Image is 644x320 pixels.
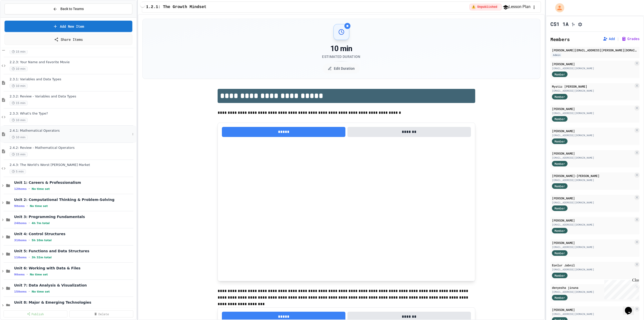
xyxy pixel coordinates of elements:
a: Publish [4,310,67,317]
div: Estimated Duration [322,54,360,59]
div: Admin [552,53,561,57]
div: [EMAIL_ADDRESS][DOMAIN_NAME] [552,268,633,271]
button: Click to see fork details [571,21,576,27]
div: [PERSON_NAME] [552,218,633,223]
span: • [29,221,30,225]
span: Unit 3: Programming Fundamentals [14,215,135,219]
span: • [29,238,30,242]
span: 31 items [14,239,27,242]
span: Member [554,184,565,188]
span: No time set [30,204,48,208]
span: 11 items [14,256,27,259]
span: ⚠️ Unpublished [472,5,497,9]
div: [EMAIL_ADDRESS][DOMAIN_NAME] [552,178,633,182]
span: 1.2.1: The Growth Mindset [146,4,207,10]
div: [PERSON_NAME] [552,307,633,312]
span: Member [554,94,565,99]
span: Member [554,72,565,77]
div: [EMAIL_ADDRESS][DOMAIN_NAME] [552,290,633,294]
span: • [29,187,30,191]
div: My Account [550,2,566,14]
span: Member [554,228,565,233]
span: 24 items [14,222,27,225]
div: [PERSON_NAME] [552,129,633,133]
iframe: chat widget [602,278,639,299]
span: Member [554,117,565,121]
span: 2.4.1: Mathematical Operators [10,129,130,133]
span: 2.3.1: Variables and Data Types [10,77,135,82]
span: 9 items [14,204,25,208]
div: 10 min [322,44,360,53]
span: 2.3.2: Review - Variables and Data Types [10,94,135,99]
span: 2.2.3: Your Name and Favorite Movie [10,60,135,64]
div: ⚠️ Students cannot see this content! Click the toggle to publish it and make it visible to your c... [469,4,501,10]
div: [EMAIL_ADDRESS][DOMAIN_NAME] [552,245,633,249]
div: Eonlur Jabnil [552,263,633,267]
div: [EMAIL_ADDRESS][DOMAIN_NAME] [552,66,633,70]
span: 2.3.3: What's the Type? [10,112,135,116]
a: Share Items [5,34,132,45]
span: • [29,290,30,294]
span: 10 min [10,135,28,140]
button: Back to Teams [5,4,132,14]
div: denyesha jinuna [552,285,633,290]
span: Member [554,251,565,255]
span: 10 min [10,84,28,88]
span: 9 items [14,273,25,276]
button: Edit Duration [323,63,360,74]
div: [EMAIL_ADDRESS][DOMAIN_NAME] [552,89,633,93]
span: Back to Teams [60,6,84,12]
a: Add New Item [5,21,132,32]
span: 2.4.2: Review - Mathematical Operators [10,146,135,150]
h1: CS1 1A [550,20,569,27]
div: [PERSON_NAME] [552,196,633,200]
span: Unit 7: Data Analysis & Visualization [14,283,135,288]
div: [EMAIL_ADDRESS][DOMAIN_NAME] [552,312,633,316]
button: Lesson Plan [503,4,531,10]
div: [PERSON_NAME][EMAIL_ADDRESS][PERSON_NAME][DOMAIN_NAME] [552,48,638,52]
span: 10 min [10,118,28,123]
span: 2.4.3: The World's Worst [PERSON_NAME] Market [10,163,135,167]
div: Chat with us now!Close [2,2,35,32]
div: Mystic [PERSON_NAME] [552,84,633,89]
span: 4h 7m total [32,222,50,225]
div: [EMAIL_ADDRESS][DOMAIN_NAME] [552,223,633,227]
div: [PERSON_NAME] [552,106,633,111]
span: Member [554,139,565,144]
a: Delete [69,310,133,317]
span: Unit 8: Major & Emerging Technologies [14,300,135,305]
span: • [27,204,28,208]
span: Unit 1: Careers & Professionalism [14,180,135,185]
span: 3h 32m total [32,256,52,259]
span: 10 min [10,66,28,71]
h2: Members [550,36,570,43]
span: Unit 5: Functions and Data Structures [14,249,135,253]
span: • [29,255,30,259]
span: 5 min [10,169,26,174]
div: [PERSON_NAME] [552,151,633,156]
span: No time set [32,290,50,293]
span: 15 min [10,49,28,54]
div: [PERSON_NAME]-[PERSON_NAME] [552,173,633,178]
span: Member [554,295,565,300]
span: Unit 4: Control Structures [14,232,135,236]
span: Member [554,161,565,166]
div: [EMAIL_ADDRESS][DOMAIN_NAME] [552,201,633,204]
button: Add [603,36,615,41]
span: 5h 10m total [32,239,52,242]
span: Member [554,206,565,210]
span: No time set [32,187,50,191]
div: [EMAIL_ADDRESS][DOMAIN_NAME] [552,133,633,137]
span: 12 items [14,187,27,191]
button: Grades [621,36,639,41]
span: 15 min [10,152,28,157]
button: Assignment Settings [578,21,583,27]
span: Unit 2: Computational Thinking & Problem-Solving [14,197,135,202]
div: [EMAIL_ADDRESS][DOMAIN_NAME] [552,111,633,115]
span: 15 min [10,101,28,105]
span: | [617,36,619,42]
div: [PERSON_NAME] [552,62,633,66]
span: 15 items [14,290,27,293]
span: • [27,272,28,276]
iframe: chat widget [623,300,639,315]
